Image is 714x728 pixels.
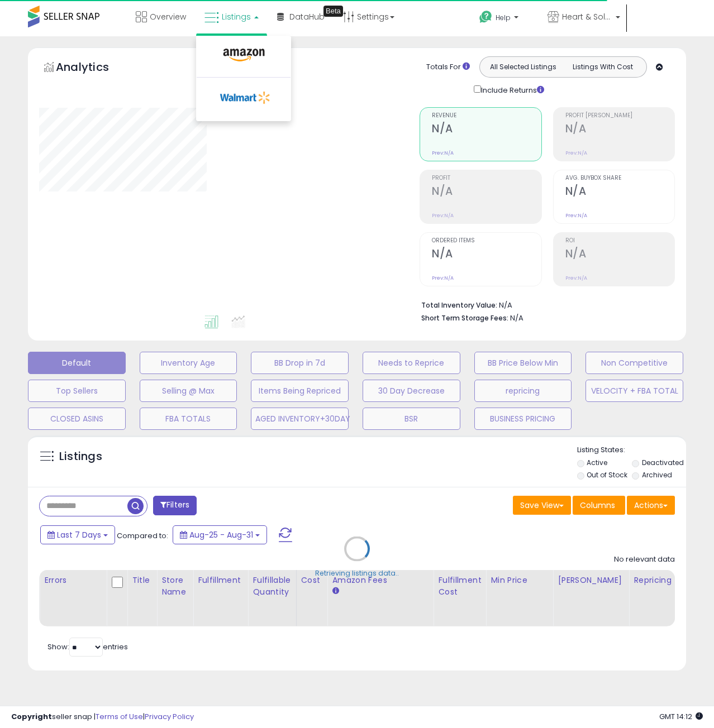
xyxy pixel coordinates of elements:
[251,408,349,430] button: AGED INVENTORY+30DAY
[421,298,667,311] li: N/A
[251,352,349,374] button: BB Drop in 7d
[11,711,52,722] strong: Copyright
[140,352,237,374] button: Inventory Age
[659,711,703,722] span: 2025-09-8 14:12 GMT
[470,2,537,36] a: Help
[421,300,497,310] b: Total Inventory Value:
[251,380,349,402] button: Items Being Repriced
[140,408,237,430] button: FBA TOTALS
[565,185,674,200] h2: N/A
[222,11,251,22] span: Listings
[145,711,194,722] a: Privacy Policy
[150,11,186,22] span: Overview
[432,238,541,244] span: Ordered Items
[465,83,558,96] div: Include Returns
[432,247,541,262] h2: N/A
[474,352,572,374] button: BB Price Below Min
[323,6,343,17] div: Tooltip anchor
[474,408,572,430] button: BUSINESS PRICING
[565,113,674,119] span: Profit [PERSON_NAME]
[432,275,454,281] small: Prev: N/A
[421,313,508,323] b: Short Term Storage Fees:
[432,185,541,200] h2: N/A
[96,711,143,722] a: Terms of Use
[432,175,541,181] span: Profit
[565,275,587,281] small: Prev: N/A
[28,352,126,374] button: Default
[586,380,683,402] button: VELOCITY + FBA TOTAL
[432,150,454,156] small: Prev: N/A
[565,247,674,262] h2: N/A
[562,11,612,22] span: Heart & Sole Trading
[510,313,523,323] span: N/A
[28,408,126,430] button: CLOSED ASINS
[11,712,194,722] div: seller snap | |
[315,568,399,578] div: Retrieving listings data..
[140,380,237,402] button: Selling @ Max
[565,122,674,137] h2: N/A
[496,13,511,22] span: Help
[565,212,587,219] small: Prev: N/A
[565,175,674,181] span: Avg. Buybox Share
[479,10,493,24] i: Get Help
[289,11,325,22] span: DataHub
[474,380,572,402] button: repricing
[363,408,460,430] button: BSR
[426,62,470,73] div: Totals For
[432,122,541,137] h2: N/A
[483,60,563,74] button: All Selected Listings
[565,150,587,156] small: Prev: N/A
[363,380,460,402] button: 30 Day Decrease
[432,113,541,119] span: Revenue
[432,212,454,219] small: Prev: N/A
[363,352,460,374] button: Needs to Reprice
[586,352,683,374] button: Non Competitive
[56,59,131,78] h5: Analytics
[563,60,643,74] button: Listings With Cost
[565,238,674,244] span: ROI
[28,380,126,402] button: Top Sellers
